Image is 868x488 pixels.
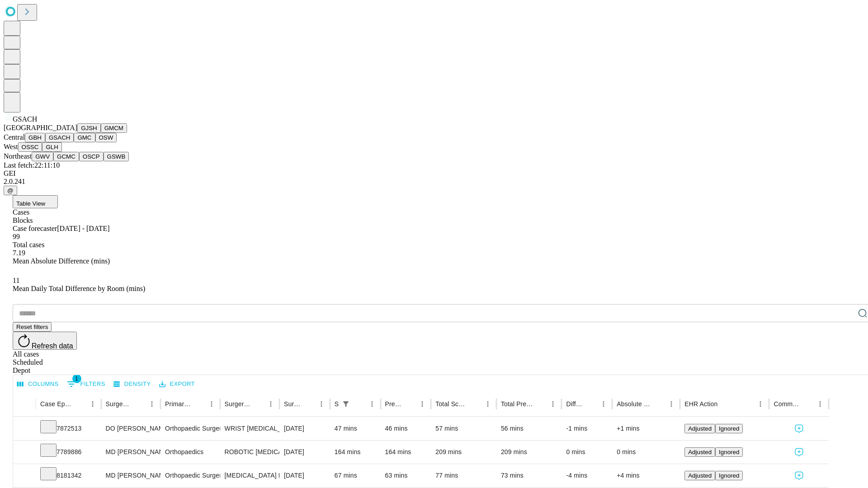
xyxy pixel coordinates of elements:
button: Sort [718,398,731,410]
button: @ [4,186,17,195]
button: Sort [353,398,366,410]
button: OSW [95,133,117,142]
div: 164 mins [335,441,376,464]
span: Case forecaster [13,225,57,232]
span: Central [4,133,25,141]
div: 164 mins [385,441,427,464]
button: Adjusted [684,424,715,433]
div: WRIST [MEDICAL_DATA] SURGERY RELEASE TRANSVERSE [MEDICAL_DATA] LIGAMENT [225,417,275,440]
div: Orthopaedics [165,441,215,464]
button: GJSH [77,123,101,133]
div: Comments [774,400,800,408]
div: 209 mins [501,441,557,464]
button: Sort [193,398,205,410]
div: +4 mins [617,464,675,487]
div: 209 mins [435,441,492,464]
button: Ignored [715,447,743,457]
span: @ [7,187,14,194]
span: [GEOGRAPHIC_DATA] [4,124,77,131]
div: ROBOTIC [MEDICAL_DATA] KNEE TOTAL [225,441,275,464]
button: Expand [18,468,31,484]
div: +1 mins [617,417,675,440]
button: Ignored [715,424,743,433]
button: Menu [814,398,826,410]
button: Select columns [15,377,61,391]
button: Menu [146,398,158,410]
button: GSWB [104,152,129,161]
div: Scheduled In Room Duration [335,400,339,408]
div: EHR Action [684,400,717,408]
button: Export [157,377,197,391]
button: Refresh data [13,332,77,350]
span: Adjusted [688,449,712,455]
button: Menu [754,398,767,410]
div: -1 mins [566,417,608,440]
button: Density [111,377,153,391]
div: [DATE] [284,464,325,487]
div: MD [PERSON_NAME] [106,464,156,487]
div: 7789886 [40,441,97,464]
button: Menu [205,398,218,410]
button: GCMC [53,152,79,161]
button: Menu [597,398,610,410]
span: Table View [16,200,45,207]
button: Reset filters [13,322,52,332]
span: Adjusted [688,425,712,432]
button: Menu [315,398,328,410]
button: Show filters [340,398,352,410]
span: GSACH [13,115,37,123]
button: Sort [801,398,814,410]
span: Total cases [13,241,44,249]
span: Reset filters [16,324,48,330]
button: Menu [264,398,277,410]
button: Menu [547,398,559,410]
button: Sort [534,398,547,410]
button: GMCM [101,123,127,133]
div: 8181342 [40,464,97,487]
div: 0 mins [617,441,675,464]
div: Total Predicted Duration [501,400,533,408]
div: 56 mins [501,417,557,440]
div: 0 mins [566,441,608,464]
button: Sort [133,398,146,410]
button: OSSC [18,142,42,152]
div: Absolute Difference [617,400,651,408]
div: 67 mins [335,464,376,487]
span: 11 [13,277,19,284]
div: Primary Service [165,400,191,408]
div: [DATE] [284,441,325,464]
button: Sort [652,398,665,410]
button: GLH [42,142,61,152]
button: Sort [74,398,86,410]
div: MD [PERSON_NAME] [106,441,156,464]
span: [DATE] - [DATE] [57,225,109,232]
button: Sort [252,398,264,410]
button: Show filters [65,377,108,391]
div: 73 mins [501,464,557,487]
span: West [4,143,18,150]
div: [MEDICAL_DATA] LEG,KNEE, ANKLE DEEP [225,464,275,487]
button: Adjusted [684,471,715,480]
span: 1 [72,374,81,383]
div: [DATE] [284,417,325,440]
div: 57 mins [435,417,492,440]
button: Table View [13,195,58,208]
span: Ignored [719,449,739,455]
span: 7.19 [13,249,25,257]
button: Menu [416,398,429,410]
span: Ignored [719,472,739,479]
span: Ignored [719,425,739,432]
div: Predicted In Room Duration [385,400,403,408]
div: 2.0.241 [4,178,864,186]
button: Menu [366,398,378,410]
div: 77 mins [435,464,492,487]
div: 46 mins [385,417,427,440]
div: DO [PERSON_NAME] [PERSON_NAME] Do [106,417,156,440]
button: Expand [18,421,31,437]
div: Orthopaedic Surgery [165,417,215,440]
button: OSCP [79,152,104,161]
button: Menu [481,398,494,410]
div: 63 mins [385,464,427,487]
button: GWV [32,152,53,161]
button: Sort [469,398,481,410]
